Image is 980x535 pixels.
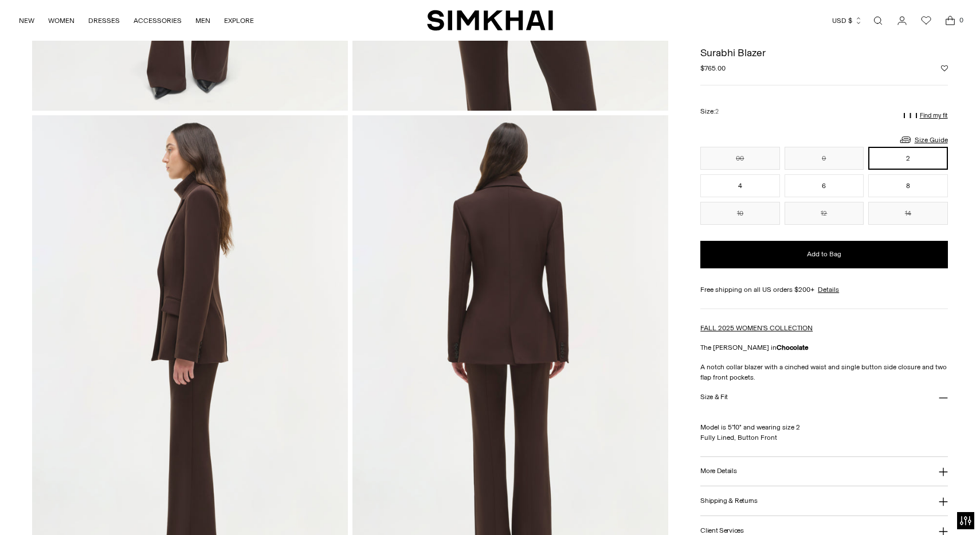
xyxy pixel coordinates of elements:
[700,486,947,516] button: Shipping & Returns
[700,147,779,170] button: 00
[427,9,553,32] a: SIMKHAI
[956,15,966,25] span: 0
[700,63,726,73] span: $765.00
[941,65,948,72] button: Add to Wishlist
[891,9,914,32] a: Go to the account page
[785,147,864,170] button: 0
[224,8,254,33] a: EXPLORE
[195,8,210,33] a: MEN
[899,132,948,147] a: Size Guide
[700,342,947,353] p: The [PERSON_NAME] in
[700,527,744,534] h3: Client Services
[868,202,947,225] button: 14
[88,8,120,33] a: DRESSES
[939,9,962,32] a: Open cart modal
[700,324,813,332] a: FALL 2025 WOMEN'S COLLECTION
[700,106,719,117] label: Size:
[700,202,779,225] button: 10
[867,9,889,32] a: Open search modal
[700,412,947,443] p: Model is 5'10" and wearing size 2 Fully Lined, Button Front
[818,284,839,295] a: Details
[785,174,864,197] button: 6
[868,174,947,197] button: 8
[807,249,841,259] span: Add to Bag
[700,497,758,505] h3: Shipping & Returns
[700,382,947,412] button: Size & Fit
[785,202,864,225] button: 12
[700,467,736,475] h3: More Details
[48,8,75,33] a: WOMEN
[700,48,947,58] h1: Surabhi Blazer
[777,343,809,352] strong: Chocolate
[700,393,728,401] h3: Size & Fit
[134,8,182,33] a: ACCESSORIES
[868,147,947,170] button: 2
[715,108,719,115] span: 2
[19,8,34,33] a: NEW
[915,9,938,32] a: Wishlist
[700,174,779,197] button: 4
[700,457,947,486] button: More Details
[700,241,947,268] button: Add to Bag
[700,284,947,295] div: Free shipping on all US orders $200+
[700,362,947,382] p: A notch collar blazer with a cinched waist and single button side closure and two flap front pock...
[832,8,863,33] button: USD $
